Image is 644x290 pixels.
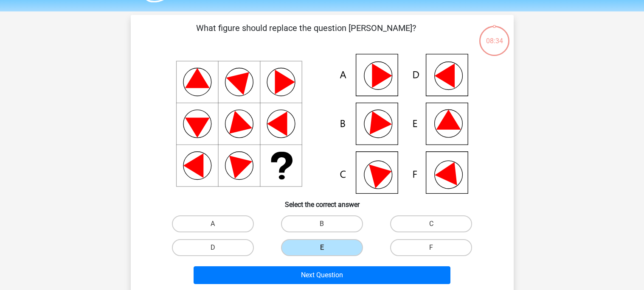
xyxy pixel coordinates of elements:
[172,239,254,256] label: D
[281,215,363,232] label: B
[390,239,472,256] label: F
[172,215,254,232] label: A
[478,25,510,46] div: 08:34
[144,22,468,47] p: What figure should replace the question [PERSON_NAME]?
[390,215,472,232] label: C
[194,266,450,284] button: Next Question
[281,239,363,256] label: E
[144,194,500,209] h6: Select the correct answer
